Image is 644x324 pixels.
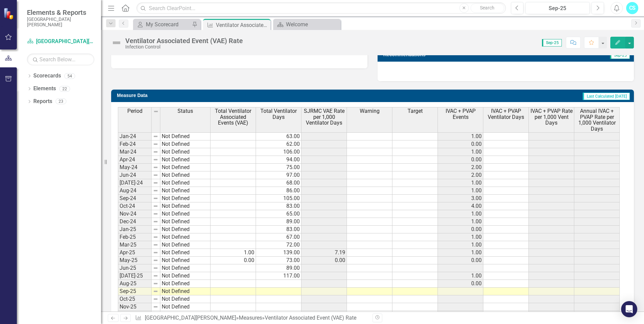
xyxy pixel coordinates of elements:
[33,98,52,105] a: Reports
[160,187,211,195] td: Not Defined
[301,249,347,257] td: 7.19
[256,226,301,233] td: 83.00
[530,108,573,126] span: IVAC + PVAP Rate per 1,000 Vent Days
[438,241,483,249] td: 1.00
[153,180,158,186] img: 8DAGhfEEPCf229AAAAAElFTkSuQmCC
[27,17,94,28] small: [GEOGRAPHIC_DATA][PERSON_NAME]
[160,288,211,295] td: Not Defined
[256,187,301,195] td: 86.00
[439,108,482,120] span: IVAC + PVAP Events
[438,233,483,241] td: 1.00
[610,52,630,59] span: Sep-25
[256,195,301,202] td: 105.00
[256,210,301,218] td: 65.00
[153,157,158,162] img: 8DAGhfEEPCf229AAAAAElFTkSuQmCC
[127,108,142,114] span: Period
[303,108,345,126] span: SJRMC VAE Rate per 1,000 Ventilator Days
[118,288,152,295] td: Sep-25
[160,202,211,210] td: Not Defined
[160,311,211,319] td: Not Defined
[275,20,339,29] a: Welcome
[438,195,483,202] td: 3.00
[438,187,483,195] td: 1.00
[153,234,158,240] img: 8DAGhfEEPCf229AAAAAElFTkSuQmCC
[471,3,504,13] button: Search
[153,242,158,248] img: 8DAGhfEEPCf229AAAAAElFTkSuQmCC
[160,171,211,179] td: Not Defined
[438,272,483,280] td: 1.00
[27,8,94,17] span: Elements & Reports
[256,156,301,164] td: 94.00
[118,156,152,164] td: Apr-24
[153,250,158,255] img: 8DAGhfEEPCf229AAAAAElFTkSuQmCC
[485,108,527,120] span: IVAC + PVAP Ventilator Days
[621,301,637,317] div: Open Intercom Messenger
[438,202,483,210] td: 4.00
[212,108,254,126] span: Total Ventilator Associated Events (VAE)
[153,296,158,302] img: 8DAGhfEEPCf229AAAAAElFTkSuQmCC
[408,108,423,114] span: Target
[111,37,122,48] img: Not Defined
[118,280,152,288] td: Aug-25
[125,37,243,44] div: Ventilator Associated Event (VAE) Rate
[211,257,256,264] td: 0.00
[160,303,211,311] td: Not Defined
[160,226,211,233] td: Not Defined
[160,148,211,156] td: Not Defined
[438,156,483,164] td: 0.00
[160,257,211,264] td: Not Defined
[438,171,483,179] td: 2.00
[153,141,158,147] img: 8DAGhfEEPCf229AAAAAElFTkSuQmCC
[438,132,483,140] td: 1.00
[542,39,562,46] span: Sep-25
[153,289,158,294] img: 8DAGhfEEPCf229AAAAAElFTkSuQmCC
[480,5,494,10] span: Search
[438,257,483,264] td: 0.00
[153,165,158,170] img: 8DAGhfEEPCf229AAAAAElFTkSuQmCC
[626,2,638,14] button: CS
[256,140,301,148] td: 62.00
[3,7,15,19] img: ClearPoint Strategy
[153,227,158,232] img: 8DAGhfEEPCf229AAAAAElFTkSuQmCC
[256,179,301,187] td: 68.00
[256,249,301,257] td: 139.00
[153,172,158,178] img: 8DAGhfEEPCf229AAAAAElFTkSuQmCC
[153,281,158,286] img: 8DAGhfEEPCf229AAAAAElFTkSuQmCC
[118,164,152,171] td: May-24
[135,20,190,29] a: My Scorecard
[118,257,152,264] td: May-25
[118,210,152,218] td: Nov-24
[438,280,483,288] td: 0.00
[239,315,262,321] a: Measures
[160,272,211,280] td: Not Defined
[160,156,211,164] td: Not Defined
[118,171,152,179] td: Jun-24
[125,44,243,50] div: Infection Control
[256,164,301,171] td: 75.00
[118,249,152,257] td: Apr-25
[33,85,56,93] a: Elements
[160,295,211,303] td: Not Defined
[256,257,301,264] td: 73.00
[256,233,301,241] td: 67.00
[438,148,483,156] td: 1.00
[118,140,152,148] td: Feb-24
[118,303,152,311] td: Nov-25
[583,93,630,100] span: Last Calculated [DATE]
[64,73,75,79] div: 54
[56,99,66,104] div: 23
[118,264,152,272] td: Jun-25
[118,202,152,210] td: Oct-24
[438,218,483,226] td: 1.00
[160,249,211,257] td: Not Defined
[257,108,300,120] span: Total Ventilator Days
[153,134,158,139] img: 8DAGhfEEPCf229AAAAAElFTkSuQmCC
[118,241,152,249] td: Mar-25
[136,2,506,14] input: Search ClearPoint...
[146,20,190,29] div: My Scorecard
[160,233,211,241] td: Not Defined
[256,218,301,226] td: 89.00
[27,54,94,65] input: Search Below...
[27,38,94,45] a: [GEOGRAPHIC_DATA][PERSON_NAME]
